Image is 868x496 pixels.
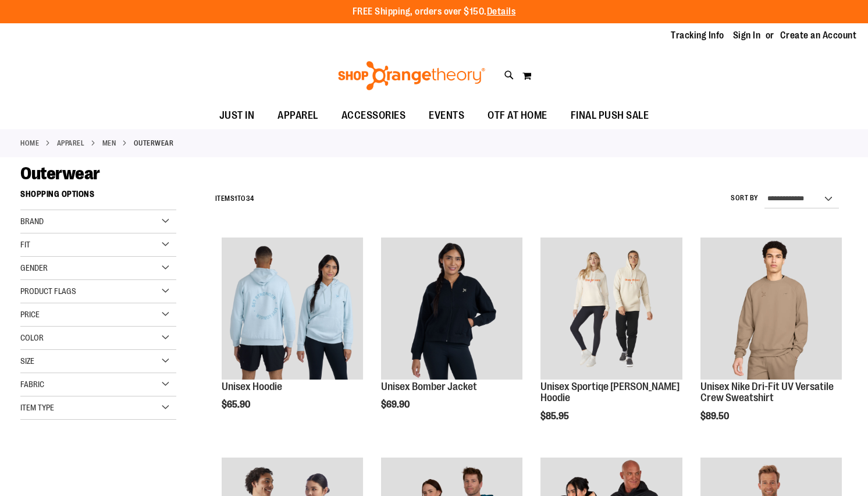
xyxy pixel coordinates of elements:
a: Image of Unisex Hoodie [222,238,363,381]
span: Gender [20,263,48,272]
a: JUST IN [208,102,266,129]
a: EVENTS [417,102,476,129]
span: FINAL PUSH SALE [571,102,649,129]
span: $65.90 [222,399,252,410]
a: Home [20,138,39,148]
a: Unisex Nike Dri-Fit UV Versatile Crew Sweatshirt [700,381,834,404]
a: APPAREL [57,138,85,148]
img: Unisex Nike Dri-Fit UV Versatile Crew Sweatshirt [700,238,842,379]
span: APPAREL [278,102,318,129]
a: Create an Account [780,29,857,42]
a: ACCESSORIES [330,102,418,129]
div: product [695,232,848,451]
a: Tracking Info [671,29,724,42]
img: Image of Unisex Bomber Jacket [381,238,522,379]
span: Brand [20,217,44,226]
span: 34 [246,194,254,203]
a: Details [487,6,516,17]
a: Unisex Hoodie [222,381,282,392]
span: Fit [20,240,30,249]
span: Outerwear [20,164,100,183]
a: OTF AT HOME [476,102,559,129]
h2: Items to [215,190,254,208]
img: Image of Unisex Hoodie [222,238,363,379]
span: ACCESSORIES [341,102,406,129]
span: Size [20,356,34,366]
div: product [375,232,528,440]
a: Sign In [733,29,761,42]
p: FREE Shipping, orders over $150. [353,5,516,19]
img: Unisex Sportiqe Olsen Hoodie [540,238,682,379]
a: Image of Unisex Bomber Jacket [381,238,522,381]
div: product [535,232,688,451]
span: Product Flags [20,286,76,296]
a: Unisex Sportiqe Olsen Hoodie [540,238,682,381]
a: FINAL PUSH SALE [559,102,661,129]
div: product [216,232,369,440]
a: Unisex Nike Dri-Fit UV Versatile Crew Sweatshirt [700,238,842,381]
a: Unisex Sportiqe [PERSON_NAME] Hoodie [540,381,680,404]
span: EVENTS [429,102,464,129]
img: Shop Orangetheory [336,61,487,90]
span: $85.95 [540,411,571,421]
label: Sort By [731,193,759,203]
strong: Outerwear [134,138,174,148]
a: APPAREL [266,102,330,129]
span: JUST IN [219,102,255,129]
span: $89.50 [700,411,731,421]
span: Color [20,333,44,342]
span: $69.90 [381,399,411,410]
span: Fabric [20,380,44,389]
a: MEN [102,138,116,148]
span: Item Type [20,403,54,412]
span: 1 [234,194,237,203]
span: OTF AT HOME [488,102,547,129]
span: Price [20,310,40,319]
strong: Shopping Options [20,184,176,210]
a: Unisex Bomber Jacket [381,381,477,392]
